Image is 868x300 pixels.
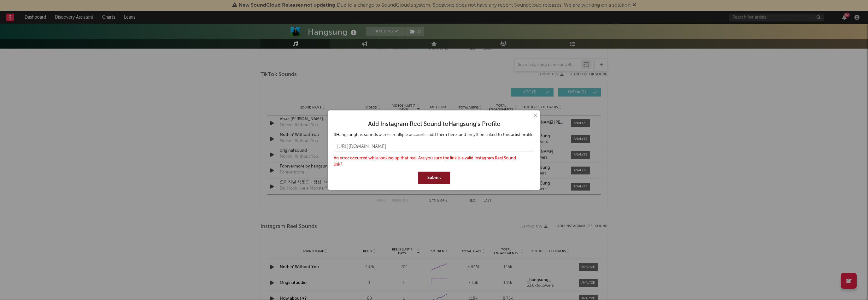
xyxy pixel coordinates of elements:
input: Paste Instagram Reel Sound link here... [334,142,534,151]
button: × [531,112,538,119]
div: An error occurred while looking up that reel. Are you sure the link is a valid Instagram Reel Sou... [334,155,523,168]
div: Add Instagram Reel Sound to Hangsung 's Profile [334,121,534,128]
div: If Hangsung has sounds across multiple accounts, add them here, and they'll be linked to this art... [334,132,534,138]
button: Submit [418,172,450,184]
